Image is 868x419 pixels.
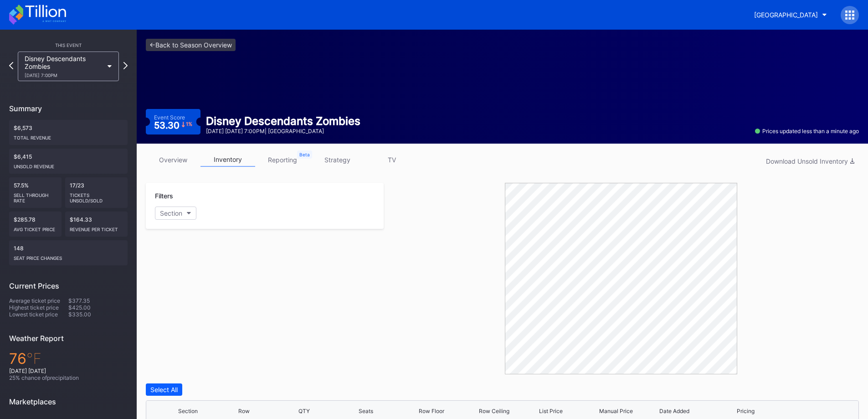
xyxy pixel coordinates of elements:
div: Marketplaces [9,397,128,406]
div: $377.35 [68,297,128,304]
div: [DATE] [DATE] 7:00PM | [GEOGRAPHIC_DATA] [206,128,360,134]
div: Avg ticket price [14,223,57,232]
div: Pricing [737,408,755,414]
a: overview [146,153,200,167]
div: $164.33 [65,212,128,237]
div: Prices updated less than a minute ago [755,128,859,134]
div: $6,415 [9,149,128,174]
div: $425.00 [68,304,128,311]
div: 76 [9,350,128,367]
div: Event Score [154,114,185,121]
div: Section [178,408,198,414]
button: Section [155,207,196,220]
button: Download Unsold Inventory [761,155,859,167]
div: seat price changes [14,252,123,261]
div: List Price [539,408,563,414]
div: Disney Descendants Zombies [25,55,103,78]
div: Section [160,209,182,217]
div: $335.00 [68,311,128,318]
div: Tickets Unsold/Sold [70,189,123,203]
div: 17/23 [65,177,128,208]
div: [GEOGRAPHIC_DATA] [754,11,818,19]
div: [DATE] 7:00PM [25,72,103,78]
div: Revenue per ticket [70,223,123,232]
button: [GEOGRAPHIC_DATA] [747,6,834,23]
div: Date Added [659,408,689,414]
div: Filters [155,192,375,200]
div: 148 [9,240,128,265]
div: Row Floor [419,408,444,414]
div: 1 % [186,122,192,127]
a: reporting [255,153,310,167]
div: Unsold Revenue [14,160,123,169]
a: strategy [310,153,365,167]
div: Seats [359,408,373,414]
div: Sell Through Rate [14,189,57,203]
div: Select All [150,386,178,393]
div: Row Ceiling [479,408,509,414]
div: Lowest ticket price [9,311,68,318]
div: Summary [9,104,128,113]
div: Total Revenue [14,131,123,140]
div: Current Prices [9,281,128,290]
a: inventory [200,153,255,167]
div: 53.30 [154,121,192,130]
div: Row [238,408,250,414]
div: $285.78 [9,212,62,237]
div: 57.5% [9,177,62,208]
div: Average ticket price [9,297,68,304]
div: 25 % chance of precipitation [9,374,128,381]
div: Manual Price [599,408,633,414]
div: Download Unsold Inventory [766,157,854,165]
div: Weather Report [9,334,128,343]
a: <-Back to Season Overview [146,39,236,51]
a: TV [365,153,419,167]
div: This Event [9,42,128,48]
div: Disney Descendants Zombies [206,114,360,128]
button: Select All [146,383,182,396]
div: [DATE] [DATE] [9,367,128,374]
div: $6,573 [9,120,128,145]
div: QTY [298,408,310,414]
span: ℉ [26,350,41,367]
div: Highest ticket price [9,304,68,311]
